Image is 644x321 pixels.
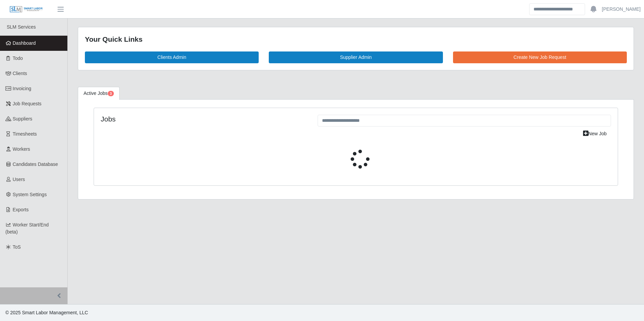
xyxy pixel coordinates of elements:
[101,115,308,123] h4: Jobs
[13,116,32,121] span: Suppliers
[13,86,31,91] span: Invoicing
[13,146,30,152] span: Workers
[602,6,641,13] a: [PERSON_NAME]
[579,128,611,140] a: New Job
[13,207,29,212] span: Exports
[13,177,25,182] span: Users
[13,162,58,167] span: Candidates Database
[13,40,36,46] span: Dashboard
[78,87,120,100] a: Active Jobs
[7,24,36,30] span: SLM Services
[85,51,259,63] a: Clients Admin
[13,56,23,61] span: Todo
[85,34,627,45] div: Your Quick Links
[13,101,42,106] span: Job Requests
[453,51,627,63] a: Create New Job Request
[13,131,37,137] span: Timesheets
[13,244,21,250] span: ToS
[5,310,88,315] span: © 2025 Smart Labor Management, LLC
[13,71,27,76] span: Clients
[529,3,585,15] input: Search
[5,222,49,235] span: Worker Start/End (beta)
[269,51,443,63] a: Supplier Admin
[9,6,43,13] img: SLM Logo
[13,192,47,197] span: System Settings
[108,91,114,96] span: Pending Jobs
